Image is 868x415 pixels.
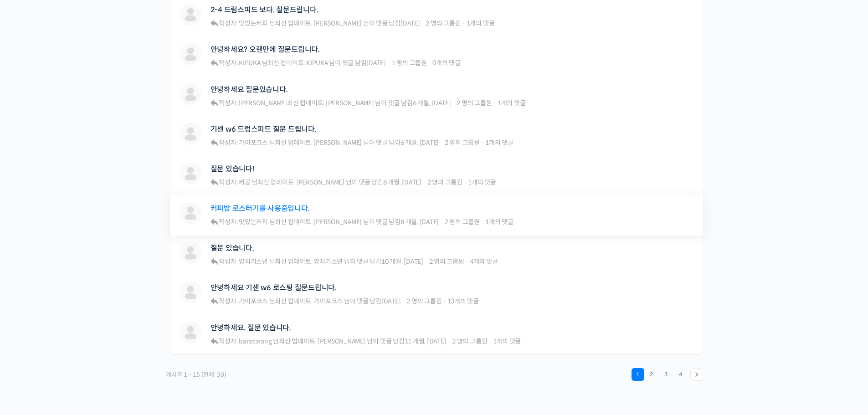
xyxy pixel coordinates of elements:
[219,337,521,345] div: 최신 업데이트:
[383,178,421,186] a: 8 개월, [DATE]
[219,297,479,305] div: 최신 업데이트:
[465,257,468,266] span: ·
[219,99,525,107] div: 최신 업데이트:
[481,138,484,147] span: ·
[211,323,291,332] a: 안녕하세요. 질문 있습니다.
[426,19,461,27] span: 2 명의 그룹원
[481,218,484,226] span: ·
[427,178,462,186] span: 2 명의 그룹원
[219,19,275,27] span: 작성자: 맛있는커피 님
[493,337,521,345] span: 1개의 댓글
[211,164,255,173] a: 질문 있습니다!
[401,218,439,226] a: 8 개월, [DATE]
[219,59,460,67] div: 최신 업데이트:
[488,337,492,345] span: ·
[141,302,152,310] span: 설정
[313,257,343,266] span: 양치기소년
[381,297,401,305] a: [DATE]
[312,297,401,305] span: 님이 댓글 남김
[219,138,514,147] div: 최신 업데이트:
[326,99,374,107] span: [PERSON_NAME]
[392,59,427,67] span: 1 명의 그룹원
[312,138,362,147] a: [PERSON_NAME]
[443,297,446,305] span: ·
[381,257,423,266] a: 10 개월, [DATE]
[118,289,175,312] a: 설정
[312,138,439,147] span: 님이 댓글 남김
[445,138,480,147] span: 2 명의 그룹원
[219,218,514,226] div: 최신 업데이트:
[312,297,343,305] a: 가이포크스
[312,257,343,266] a: 양치기소년
[219,19,494,27] div: 최신 업데이트:
[219,337,279,345] span: 작성자: baristarang 님
[312,19,362,27] a: [PERSON_NAME]
[295,178,421,186] span: 님이 댓글 남김
[405,337,447,345] a: 11 개월, [DATE]
[219,218,275,226] span: 작성자: 맛있는커피 님
[211,85,288,94] a: 안녕하세요 질문있습니다.
[219,178,257,186] span: 작성자: 커공 님
[3,289,60,312] a: 홈
[211,125,317,133] a: 기센 w6 드럼스피드 질문 드립니다.
[313,218,362,226] span: [PERSON_NAME]
[211,283,337,292] a: 안녕하세요 기센 w6 로스팅 질문드립니다.
[645,368,658,381] a: 2
[485,218,514,226] span: 1개의 댓글
[316,337,366,345] a: [PERSON_NAME]
[313,19,362,27] span: [PERSON_NAME]
[313,297,343,305] span: 가이포크스
[470,257,498,266] span: 4개의 댓글
[401,138,439,147] a: 6 개월, [DATE]
[296,178,344,186] span: [PERSON_NAME]
[445,218,480,226] span: 2 명의 그룹원
[29,302,34,310] span: 홈
[312,257,423,266] span: 님이 댓글 남김
[312,218,362,226] a: [PERSON_NAME]
[457,99,492,107] span: 2 명의 그룹원
[219,99,287,107] span: 작성자: [PERSON_NAME]
[305,59,386,67] span: 님이 댓글 남김
[429,257,464,266] span: 2 명의 그룹원
[493,99,496,107] span: ·
[219,257,275,266] span: 작성자: 양치기소년 님
[660,368,673,381] a: 3
[428,59,431,67] span: ·
[312,19,420,27] span: 님이 댓글 남김
[401,19,420,27] a: [DATE]
[498,99,526,107] span: 1개의 댓글
[467,19,495,27] span: 1개의 댓글
[406,297,442,305] span: 2 명의 그룹원
[313,138,362,147] span: [PERSON_NAME]
[219,178,496,186] div: 최신 업데이트:
[462,19,465,27] span: ·
[305,59,328,67] a: KIPUKA
[306,59,328,67] span: KIPUKA
[219,59,267,67] span: 작성자: KIPUKA 님
[295,178,344,186] a: [PERSON_NAME]
[485,138,514,147] span: 1개의 댓글
[413,99,451,107] a: 6 개월, [DATE]
[468,178,496,186] span: 1개의 댓글
[219,297,275,305] span: 작성자: 가이포크스 님
[83,303,94,310] span: 대화
[432,59,461,67] span: 0개의 댓글
[60,289,118,312] a: 대화
[312,218,439,226] span: 님이 댓글 남김
[165,368,226,381] div: 게시글 1 - 15 (전체: 50)
[211,45,320,54] a: 안녕하세요? 오랜만에 질문드립니다.
[219,257,498,266] div: 최신 업데이트:
[211,204,310,213] a: 커피밥 로스터기를 사용중입니다.
[316,337,446,345] span: 님이 댓글 남김
[211,5,318,14] a: 2-4 드럼스피드 보다. 질문드립니다.
[324,99,374,107] a: [PERSON_NAME]
[211,244,254,252] a: 질문 있습니다.
[690,368,703,381] a: →
[318,337,366,345] span: [PERSON_NAME]
[447,297,479,305] span: 13개의 댓글
[632,368,644,381] span: 1
[674,368,687,381] a: 4
[324,99,451,107] span: 님이 댓글 남김
[219,138,275,147] span: 작성자: 가이포크스 님
[366,59,386,67] a: [DATE]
